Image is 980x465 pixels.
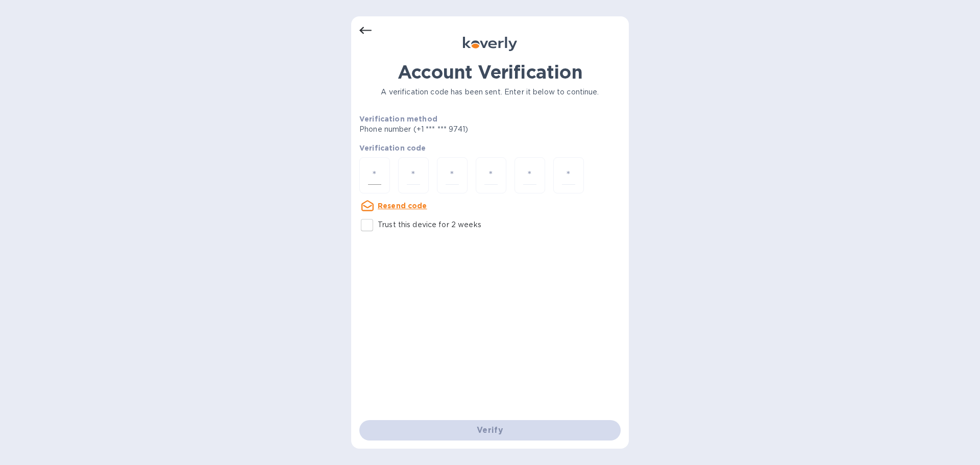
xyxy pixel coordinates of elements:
h1: Account Verification [359,61,621,83]
p: Verification code [359,143,621,153]
u: Resend code [378,202,427,210]
p: A verification code has been sent. Enter it below to continue. [359,87,621,97]
p: Trust this device for 2 weeks [378,219,481,230]
b: Verification method [359,115,437,123]
p: Phone number (+1 *** *** 9741) [359,124,546,135]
